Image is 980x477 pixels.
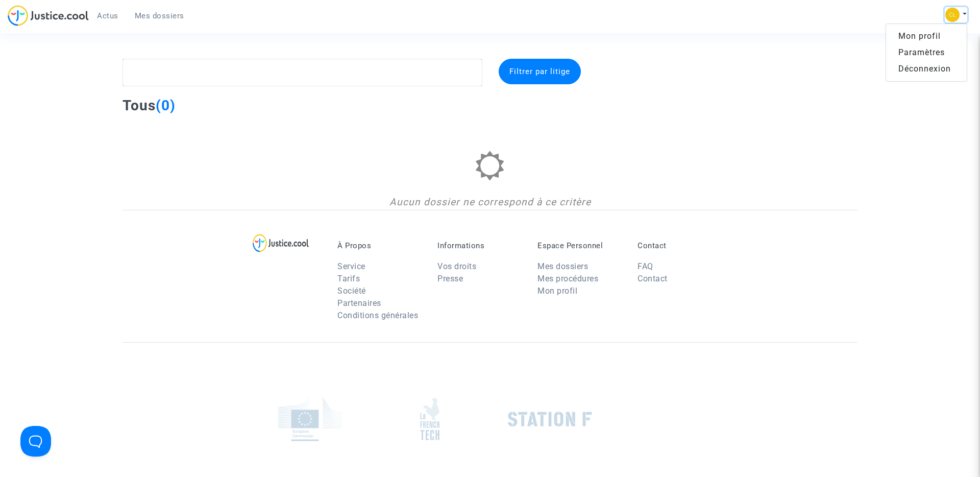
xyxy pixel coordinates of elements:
a: Société [337,286,366,296]
a: Contact [638,274,668,283]
img: stationf.png [508,412,592,427]
img: french_tech.png [420,397,439,441]
a: Partenaires [337,298,381,308]
p: Informations [437,241,522,250]
img: europe_commision.png [278,397,342,441]
span: Filtrer par litige [509,67,570,76]
img: logo-lg.svg [253,234,309,252]
span: Actus [97,11,118,20]
span: Tous [122,97,156,114]
iframe: Help Scout Beacon - Open [20,426,51,457]
a: Mes procédures [537,274,598,283]
a: Tarifs [337,274,360,283]
a: Presse [437,274,463,283]
a: Mon profil [537,286,577,296]
div: Aucun dossier ne correspond à ce critère [122,195,857,210]
p: À Propos [337,241,422,250]
a: Actus [89,8,127,23]
a: Mes dossiers [127,8,192,23]
a: Mon profil [886,28,967,44]
img: ef8ca1eb8879ff6fa114df7fe93fa9b6 [945,8,960,22]
a: Mes dossiers [537,261,588,271]
a: FAQ [638,261,653,271]
a: Paramètres [886,44,967,61]
p: Espace Personnel [537,241,622,250]
a: Conditions générales [337,311,418,320]
a: Déconnexion [886,61,967,77]
img: jc-logo.svg [8,5,89,26]
a: Vos droits [437,261,476,271]
span: (0) [156,97,176,114]
span: Mes dossiers [135,11,184,20]
a: Service [337,261,365,271]
p: Contact [638,241,722,250]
